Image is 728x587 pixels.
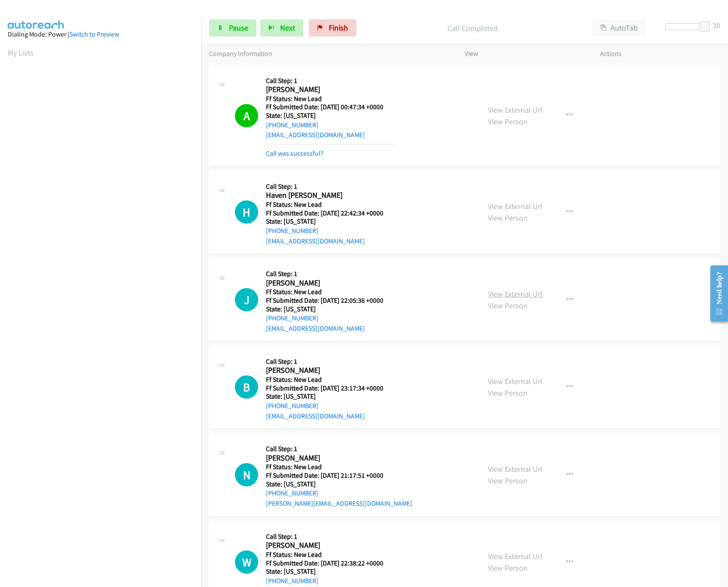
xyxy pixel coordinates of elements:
a: Switch to Preview [69,30,119,38]
div: 30 [713,19,720,31]
div: The call is yet to be attempted [235,550,258,574]
h2: [PERSON_NAME] [266,541,394,550]
div: The call is yet to be attempted [235,463,258,486]
h5: Call Step: 1 [266,357,394,366]
h5: State: [US_STATE] [266,217,394,226]
a: View Person [488,301,527,310]
a: View Person [488,213,527,223]
h5: Call Step: 1 [266,270,394,278]
a: [PHONE_NUMBER] [266,314,318,322]
h5: State: [US_STATE] [266,111,394,120]
span: Pause [229,23,248,33]
h5: Ff Status: New Lead [266,95,394,103]
h2: [PERSON_NAME] [266,366,394,375]
h5: Call Step: 1 [266,182,394,191]
h5: Ff Status: New Lead [266,200,394,209]
h5: State: [US_STATE] [266,392,394,401]
div: Dialing Mode: Power | [8,29,194,40]
a: View External Url [488,464,543,474]
a: [PERSON_NAME][EMAIL_ADDRESS][DOMAIN_NAME] [266,499,412,507]
button: AutoTab [592,19,646,37]
h5: Ff Status: New Lead [266,288,394,296]
a: View Person [488,476,527,486]
h2: Haven [PERSON_NAME] [266,191,394,200]
h2: [PERSON_NAME] [266,85,394,95]
a: [PHONE_NUMBER] [266,489,318,497]
h5: Call Step: 1 [266,532,394,541]
h1: W [235,550,258,574]
p: Call Completed [368,22,577,34]
a: Finish [309,19,356,37]
a: Call was successful? [266,149,324,157]
a: Pause [209,19,256,37]
h5: State: [US_STATE] [266,567,394,576]
a: [EMAIL_ADDRESS][DOMAIN_NAME] [266,237,365,245]
h5: Ff Submitted Date: [DATE] 22:38:22 +0000 [266,559,394,568]
a: My Lists [8,48,34,58]
h5: State: [US_STATE] [266,305,394,313]
a: [EMAIL_ADDRESS][DOMAIN_NAME] [266,324,365,332]
button: Next [260,19,303,37]
div: The call is yet to be attempted [235,200,258,224]
a: View Person [488,117,527,126]
h5: Ff Status: New Lead [266,550,394,559]
a: [PHONE_NUMBER] [266,227,318,235]
a: [EMAIL_ADDRESS][DOMAIN_NAME] [266,131,365,139]
p: Actions [600,49,720,59]
h5: Ff Status: New Lead [266,375,394,384]
div: The call is yet to be attempted [235,288,258,311]
a: View External Url [488,376,543,386]
h5: Ff Submitted Date: [DATE] 22:42:34 +0000 [266,209,394,218]
h1: H [235,200,258,224]
h5: Call Step: 1 [266,77,394,85]
a: View External Url [488,551,543,561]
h5: Ff Submitted Date: [DATE] 21:17:51 +0000 [266,471,412,480]
p: View [465,49,585,59]
a: View External Url [488,289,543,299]
p: Company Information [209,49,449,59]
h5: Call Step: 1 [266,445,412,453]
h2: [PERSON_NAME] [266,453,394,463]
h2: [PERSON_NAME] [266,278,394,288]
div: The call is yet to be attempted [235,375,258,399]
a: View External Url [488,105,543,115]
iframe: Dialpad [8,66,201,475]
span: Next [280,23,295,33]
a: [EMAIL_ADDRESS][DOMAIN_NAME] [266,412,365,420]
a: View Person [488,388,527,398]
a: View Person [488,563,527,573]
h5: Ff Submitted Date: [DATE] 22:05:36 +0000 [266,296,394,305]
iframe: Resource Center [703,259,728,328]
h5: State: [US_STATE] [266,480,412,489]
h1: A [235,104,258,127]
a: View External Url [488,201,543,211]
span: Finish [329,23,348,33]
h1: J [235,288,258,311]
h1: B [235,375,258,399]
h5: Ff Submitted Date: [DATE] 00:47:34 +0000 [266,103,394,111]
a: [PHONE_NUMBER] [266,577,318,585]
h5: Ff Status: New Lead [266,463,412,471]
h1: N [235,463,258,486]
a: [PHONE_NUMBER] [266,402,318,410]
a: [PHONE_NUMBER] [266,121,318,129]
h5: Ff Submitted Date: [DATE] 23:17:34 +0000 [266,384,394,393]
